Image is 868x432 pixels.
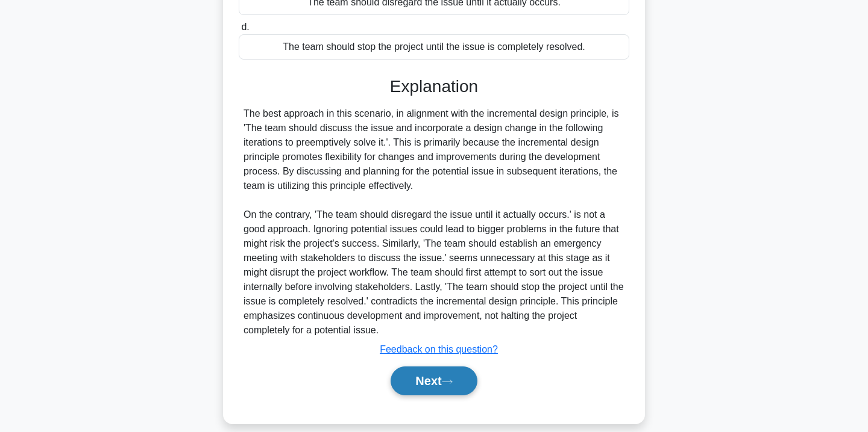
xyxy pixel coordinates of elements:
[391,366,477,395] button: Next
[246,76,622,97] h3: Explanation
[239,34,629,60] div: The team should stop the project until the issue is completely resolved.
[241,22,249,32] span: d.
[244,106,624,338] div: The best approach in this scenario, in alignment with the incremental design principle, is 'The t...
[380,344,498,354] a: Feedback on this question?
